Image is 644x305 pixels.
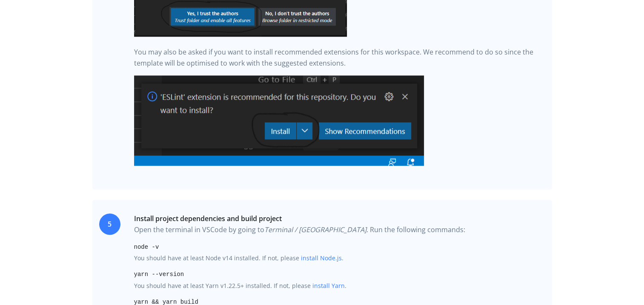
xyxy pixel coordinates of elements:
[134,282,346,290] span: You should have at least Yarn v1.22.5+ installed. If not, please .
[264,225,366,234] i: Terminal / [GEOGRAPHIC_DATA]
[134,75,424,166] img: install_extensions.png
[99,213,120,235] span: 5
[134,254,343,262] span: You should have at least Node v14 installed. If not, please .
[134,224,545,236] p: Open the terminal in VSCode by going to . Run the following commands:
[134,242,545,252] pre: node -v
[134,270,545,279] pre: yarn --version
[134,213,545,224] span: Install project dependencies and build project
[134,47,545,69] p: You may also be asked if you want to install recommended extensions for this workspace. We recomm...
[312,282,345,290] a: install Yarn
[301,254,342,262] a: install Node.js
